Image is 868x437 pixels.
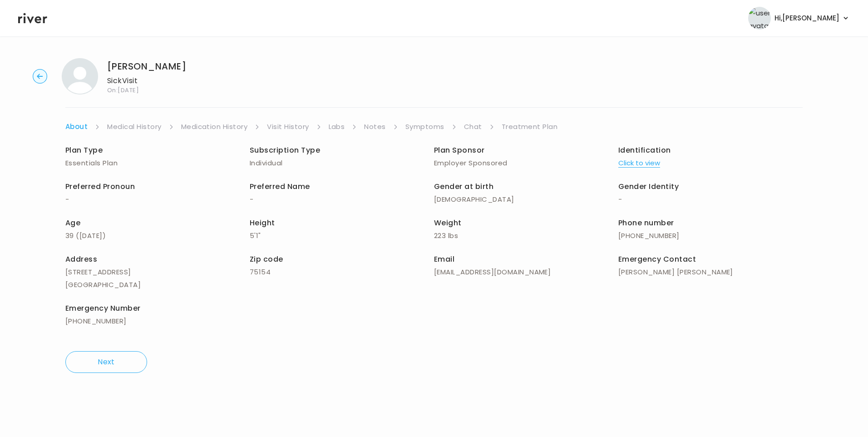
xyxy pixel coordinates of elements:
span: Zip code [250,254,283,264]
p: 75154 [250,266,434,278]
img: user avatar [748,7,771,30]
p: Sick Visit [107,74,186,87]
p: [EMAIL_ADDRESS][DOMAIN_NAME] [434,266,618,278]
span: ( [DATE] ) [76,231,106,240]
a: Medical History [107,120,161,133]
a: Symptoms [405,120,444,133]
a: Medication History [181,120,248,133]
span: Gender Identity [618,181,679,192]
span: Preferred Name [250,181,310,192]
span: Age [65,218,80,228]
span: Phone number [618,218,674,228]
span: Plan Type [65,145,103,155]
a: About [65,120,88,133]
img: Sophia Delgado [62,58,98,94]
p: 5'1" [250,229,434,242]
a: Labs [329,120,345,133]
span: On: [DATE] [107,87,186,93]
span: Identification [618,145,671,155]
span: Emergency Contact [618,254,696,264]
span: Preferred Pronoun [65,181,135,192]
span: Weight [434,218,462,228]
span: Height [250,218,275,228]
p: [DEMOGRAPHIC_DATA] [434,193,618,206]
p: [PHONE_NUMBER] [618,229,803,242]
p: [PERSON_NAME] [PERSON_NAME] [618,266,803,278]
button: Next [65,351,147,373]
a: Chat [464,120,482,133]
span: Address [65,254,97,264]
p: Essentials Plan [65,157,250,169]
p: 39 [65,229,250,242]
p: - [65,193,250,206]
p: Individual [250,157,434,169]
span: Email [434,254,454,264]
p: - [250,193,434,206]
span: Hi, [PERSON_NAME] [774,12,839,25]
span: Plan Sponsor [434,145,485,155]
button: Click to view [618,157,660,169]
a: Treatment Plan [502,120,558,133]
h1: [PERSON_NAME] [107,60,186,73]
p: 223 lbs [434,229,618,242]
span: Emergency Number [65,303,141,313]
a: Visit History [267,120,309,133]
p: [GEOGRAPHIC_DATA] [65,278,250,291]
button: user avatarHi,[PERSON_NAME] [748,7,850,30]
span: Subscription Type [250,145,320,155]
span: Gender at birth [434,181,493,192]
p: - [618,193,803,206]
p: [PHONE_NUMBER] [65,315,250,328]
p: [STREET_ADDRESS] [65,266,250,278]
a: Notes [364,120,385,133]
p: Employer Sponsored [434,157,618,169]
